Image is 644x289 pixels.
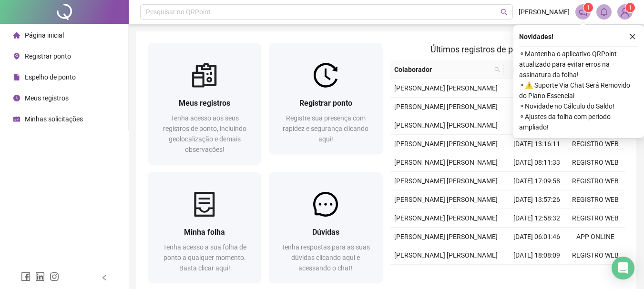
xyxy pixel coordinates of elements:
[394,159,498,166] span: [PERSON_NAME] [PERSON_NAME]
[25,52,71,60] span: Registrar ponto
[25,31,64,39] span: Página inicial
[566,172,625,190] td: REGISTRO WEB
[25,73,76,81] span: Espelho de ponto
[430,44,584,54] span: Últimos registros de ponto sincronizados
[566,246,625,265] td: REGISTRO WEB
[148,172,261,283] a: Minha folhaTenha acesso a sua folha de ponto a qualquer momento. Basta clicar aqui!
[25,94,69,102] span: Meus registros
[587,4,590,11] span: 1
[519,111,638,132] span: ⚬ Ajustes da folha com período ampliado!
[394,140,498,148] span: [PERSON_NAME] [PERSON_NAME]
[508,135,566,153] td: [DATE] 13:16:11
[492,62,502,77] span: search
[508,246,566,265] td: [DATE] 18:08:09
[579,8,587,16] span: notification
[299,99,352,108] span: Registrar ponto
[394,214,498,222] span: [PERSON_NAME] [PERSON_NAME]
[13,116,20,122] span: schedule
[566,228,625,246] td: APP ONLINE
[600,8,608,16] span: bell
[519,80,638,101] span: ⚬ ⚠️ Suporte Via Chat Será Removido do Plano Essencial
[21,272,31,281] span: facebook
[312,228,339,237] span: Dúvidas
[269,43,382,154] a: Registrar pontoRegistre sua presença com rapidez e segurança clicando aqui!
[394,84,498,92] span: [PERSON_NAME] [PERSON_NAME]
[13,95,20,101] span: clock-circle
[281,243,370,272] span: Tenha respostas para as suas dúvidas clicando aqui e acessando o chat!
[508,64,549,75] span: Data/Hora
[394,64,491,75] span: Colaborador
[508,172,566,190] td: [DATE] 17:09:58
[163,243,246,272] span: Tenha acesso a sua folha de ponto a qualquer momento. Basta clicar aqui!
[394,196,498,203] span: [PERSON_NAME] [PERSON_NAME]
[501,9,508,16] span: search
[394,251,498,259] span: [PERSON_NAME] [PERSON_NAME]
[25,115,83,123] span: Minhas solicitações
[35,272,45,281] span: linkedin
[394,121,498,129] span: [PERSON_NAME] [PERSON_NAME]
[583,3,593,12] sup: 1
[519,31,553,42] span: Novidades !
[504,60,561,79] th: Data/Hora
[566,190,625,209] td: REGISTRO WEB
[13,53,20,60] span: environment
[283,114,368,143] span: Registre sua presença com rapidez e segurança clicando aqui!
[629,4,632,11] span: 1
[148,43,261,164] a: Meus registrosTenha acesso aos seus registros de ponto, incluindo geolocalização e demais observa...
[508,228,566,246] td: [DATE] 06:01:46
[494,67,500,72] span: search
[50,272,59,281] span: instagram
[508,153,566,172] td: [DATE] 08:11:33
[13,74,20,80] span: file
[394,103,498,110] span: [PERSON_NAME] [PERSON_NAME]
[625,3,635,12] sup: Atualize o seu contato no menu Meus Dados
[618,5,632,19] img: 68269
[101,274,108,281] span: left
[508,79,566,98] td: [DATE] 08:10:49
[269,172,382,283] a: DúvidasTenha respostas para as suas dúvidas clicando aqui e acessando o chat!
[508,116,566,135] td: [DATE] 14:10:04
[566,135,625,153] td: REGISTRO WEB
[508,98,566,116] td: [DATE] 18:14:46
[566,209,625,228] td: REGISTRO WEB
[519,101,638,111] span: ⚬ Novidade no Cálculo do Saldo!
[184,228,225,237] span: Minha folha
[508,190,566,209] td: [DATE] 13:57:26
[508,265,566,283] td: [DATE] 14:09:54
[629,33,636,40] span: close
[163,114,246,153] span: Tenha acesso aos seus registros de ponto, incluindo geolocalização e demais observações!
[394,177,498,185] span: [PERSON_NAME] [PERSON_NAME]
[508,209,566,228] td: [DATE] 12:58:32
[519,49,638,80] span: ⚬ Mantenha o aplicativo QRPoint atualizado para evitar erros na assinatura da folha!
[566,265,625,283] td: REGISTRO WEB
[179,99,230,108] span: Meus registros
[519,7,570,17] span: [PERSON_NAME]
[612,257,634,279] div: Open Intercom Messenger
[13,32,20,39] span: home
[394,233,498,240] span: [PERSON_NAME] [PERSON_NAME]
[566,153,625,172] td: REGISTRO WEB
